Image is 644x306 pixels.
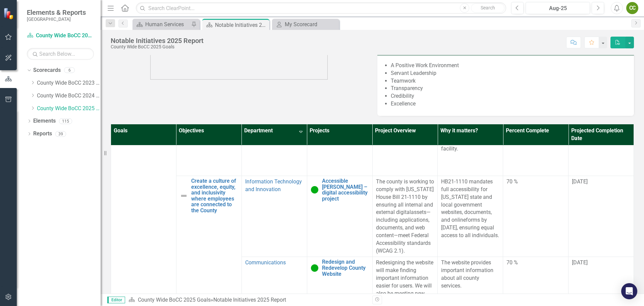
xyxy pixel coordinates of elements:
button: Search [471,3,504,13]
li: Excellence [391,100,627,108]
td: Double-Click to Edit [372,176,438,257]
a: Information Technology and Innovation [245,178,302,192]
div: Aug-25 [528,4,588,12]
a: County Wide BoCC 2025 Goals [37,105,101,113]
span: assets— including applications, documents, and web content—meet Federal Accessibility standards (... [376,209,431,254]
div: Notable Initiatives 2025 Report [111,37,204,44]
a: Scorecards [33,67,61,74]
a: Accessible [PERSON_NAME] – digital accessibility project [322,178,369,202]
div: 115 [59,118,72,124]
div: 39 [55,131,66,137]
a: Create a culture of excellence, equity, and inclusivity where employees are connected to the County [191,178,238,214]
a: County Wide BoCC 2024 Goals [37,92,101,100]
td: Double-Click to Edit [503,176,569,257]
a: Human Services [134,20,190,29]
div: 6 [64,68,75,73]
span: HB21-1110 mandates full accessibility for [US_STATE] state and local government websites, documen... [441,178,493,223]
p: ​ [376,178,434,255]
span: Editor [107,297,125,303]
li: Teamwork [391,77,627,85]
div: Notable Initiatives 2025 Report [213,297,286,303]
img: over 50% [311,186,319,194]
span: Search [481,5,495,10]
p: ​ [441,178,499,239]
small: [GEOGRAPHIC_DATA] [27,16,86,22]
a: County Wide BoCC 2023 Goals [37,79,101,87]
div: Notable Initiatives 2025 Report [215,21,268,29]
div: County Wide BoCC 2025 Goals [111,44,204,49]
span: [DATE] [572,259,588,266]
img: ClearPoint Strategy [3,7,15,19]
a: My Scorecard [274,20,337,29]
a: County Wide BoCC 2025 Goals [27,32,94,40]
a: Communications [245,259,286,266]
img: over 50% [311,264,319,272]
td: Double-Click to Edit [438,176,503,257]
span: forms by [DATE], ensuring equal access to all individuals. [441,217,499,238]
span: The county is working to comply with [US_STATE] House Bill 21-1110 by ensuring all internal and e... [376,178,434,215]
div: Human Services [145,20,190,29]
a: County Wide BoCC 2025 Goals [138,297,211,303]
td: Double-Click to Edit [241,176,307,257]
span: Redesigning the website will make finding important information easier for users. We will also be... [376,259,433,304]
p: The website provides important information about all county services. [441,259,499,290]
li: Servant Leadership [391,70,627,77]
input: Search Below... [27,48,94,60]
span: [DATE] [572,178,588,185]
td: Double-Click to Edit [569,176,634,257]
li: A Positive Work Environment [391,62,627,70]
img: Not Defined [180,192,188,200]
a: Reports [33,130,52,138]
li: Credibility [391,92,627,100]
div: » [128,296,367,304]
input: Search ClearPoint... [136,2,506,14]
span: Elements & Reports [27,8,86,16]
div: Open Intercom Messenger [621,283,637,299]
div: My Scorecard [285,20,337,29]
a: Redesign and Redevelop County Website [322,259,369,277]
div: 70 % [506,178,565,186]
li: Transparency [391,85,627,92]
div: 70 % [506,259,565,267]
td: Double-Click to Edit Right Click for Context Menu [307,176,372,257]
button: Aug-25 [526,2,590,14]
a: Elements [33,117,56,125]
button: CC [626,2,638,14]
